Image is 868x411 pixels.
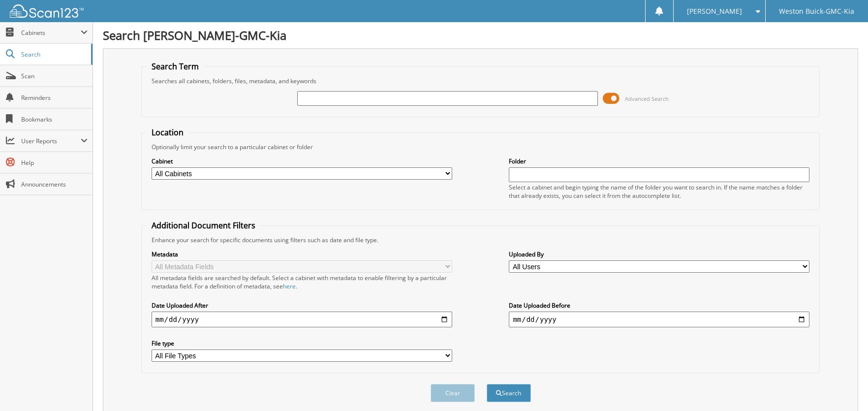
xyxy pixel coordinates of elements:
img: scan123-logo-white.svg [10,4,84,18]
span: Cabinets [21,29,81,37]
div: Optionally limit your search to a particular cabinet or folder [147,143,815,151]
span: Announcements [21,180,88,189]
label: Uploaded By [509,250,809,258]
span: Advanced Search [625,95,669,102]
div: Enhance your search for specific documents using filters such as date and file type. [147,236,815,244]
label: Folder [509,157,809,165]
label: File type [152,339,452,348]
button: Search [487,384,531,402]
legend: Additional Document Filters [147,220,260,231]
label: Cabinet [152,157,452,165]
div: Select a cabinet and begin typing the name of the folder you want to search in. If the name match... [509,183,809,200]
div: Searches all cabinets, folders, files, metadata, and keywords [147,77,815,85]
span: Help [21,158,88,167]
label: Metadata [152,250,452,258]
span: Scan [21,72,88,80]
input: start [152,312,452,327]
div: All metadata fields are searched by default. Select a cabinet with metadata to enable filtering b... [152,274,452,290]
h1: Search [PERSON_NAME]-GMC-Kia [103,27,858,43]
span: User Reports [21,137,81,145]
span: Search [21,50,86,59]
label: Date Uploaded After [152,301,452,310]
button: Clear [431,384,475,402]
label: Date Uploaded Before [509,301,809,310]
a: here [283,282,296,290]
span: Bookmarks [21,115,88,124]
span: Weston Buick-GMC-Kia [779,8,854,14]
span: Reminders [21,94,88,102]
input: end [509,312,809,327]
legend: Search Term [147,61,204,72]
legend: Location [147,127,188,138]
span: [PERSON_NAME] [687,8,742,14]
